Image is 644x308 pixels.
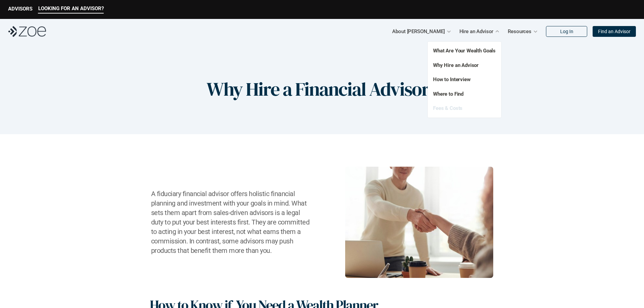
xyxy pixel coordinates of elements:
p: Hire an Advisor [459,26,494,37]
h3: A fiduciary financial advisor offers holistic financial planning and investment with your goals i... [151,189,311,255]
a: How to Interview [433,76,471,82]
h1: Why Hire a Financial Advisor? [207,78,438,100]
p: About [PERSON_NAME] [392,26,445,37]
a: Fees & Costs [433,105,462,111]
a: What Are Your Wealth Goals [433,48,496,54]
p: Resources [508,26,531,37]
p: Log In [560,29,573,34]
p: LOOKING FOR AN ADVISOR? [38,5,104,11]
p: Find an Advisor [598,29,630,34]
p: ADVISORS [8,6,32,12]
a: Why Hire an Advisor [433,62,479,68]
a: Log In [546,26,587,37]
a: Find an Advisor [593,26,636,37]
a: Where to Find [433,91,463,97]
